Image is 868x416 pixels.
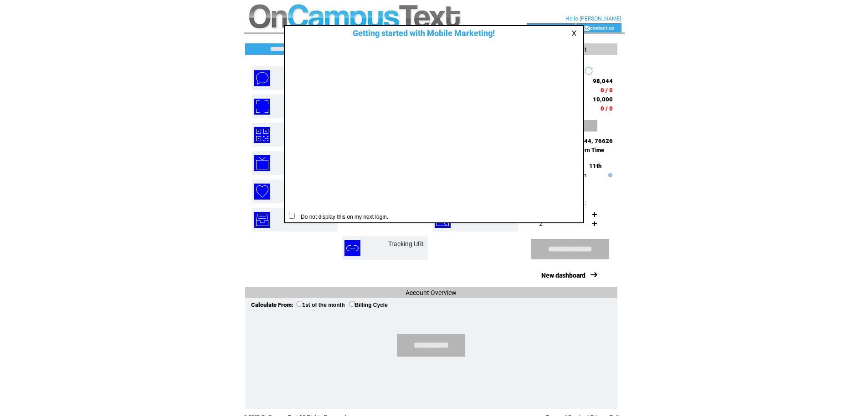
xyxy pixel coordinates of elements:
[541,272,586,279] a: New dashboard
[601,105,613,112] span: 0 / 0
[590,25,614,31] a: contact us
[565,16,621,22] span: Hello [PERSON_NAME]
[344,240,360,256] img: tracking-url.png
[296,214,388,220] span: Do not display this on my next login.
[406,289,457,296] span: Account Overview
[593,78,613,84] span: 98,044
[254,70,270,86] img: text-blast.png
[254,155,270,171] img: text-to-screen.png
[571,147,604,153] span: Eastern Time
[589,163,601,169] span: 11th
[297,301,303,307] input: 1st of the month
[254,184,270,200] img: birthday-wishes.png
[540,25,547,32] img: account_icon.gif
[251,301,293,308] span: Calculate From:
[254,212,270,228] img: inbox.png
[344,28,495,38] span: Getting started with Mobile Marketing!
[349,301,355,307] input: Billing Cycle
[593,96,613,103] span: 10,000
[606,173,612,177] img: help.gif
[539,220,544,227] span: 2.
[583,25,590,32] img: contact_us_icon.gif
[254,127,270,143] img: qr-codes.png
[349,302,388,308] label: Billing Cycle
[388,240,426,247] a: Tracking URL
[573,137,613,144] span: 71444, 76626
[254,99,270,115] img: mobile-coupons.png
[601,87,613,94] span: 0 / 0
[297,302,345,308] label: 1st of the month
